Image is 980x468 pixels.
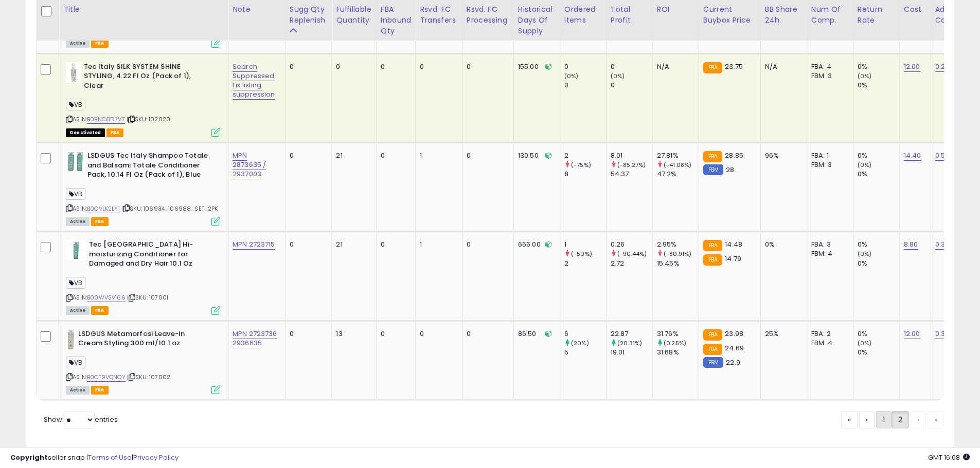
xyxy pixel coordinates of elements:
span: FBA [91,386,109,395]
span: 22.9 [726,358,740,367]
a: 12.00 [904,329,920,339]
div: 0 [336,62,368,71]
div: Num of Comp. [811,4,849,26]
div: 2.72 [611,259,652,268]
span: | SKU: 107002 [127,373,170,381]
small: FBA [703,240,722,251]
div: 0% [858,259,899,268]
span: FBA [91,39,109,48]
div: Note [233,4,281,15]
a: B0BNC8D3V7 [87,115,125,124]
div: ASIN: [66,329,220,394]
div: FBM: 3 [811,71,845,81]
div: Rsvd. FC Transfers [420,4,458,26]
strong: Copyright [10,453,48,462]
img: 41wQtDE7hZL._SL40_.jpg [66,151,85,172]
div: 21 [336,240,368,249]
small: (20.31%) [617,339,642,347]
div: 0 [381,240,408,249]
div: Total Profit [611,4,648,26]
span: All listings currently available for purchase on Amazon [66,39,90,48]
span: | SKU: 106934_106988_SET_2PK [121,204,218,213]
a: Terms of Use [88,453,132,462]
div: 0 [381,151,408,160]
div: Sugg Qty Replenish [290,4,328,26]
div: 0 [420,329,454,339]
a: 1 [876,411,892,428]
div: 0 [564,81,606,90]
div: 96% [765,151,799,160]
div: FBA: 3 [811,240,845,249]
div: 21 [336,151,368,160]
a: 0.24 [935,62,950,72]
div: 8 [564,170,606,179]
a: 14.40 [904,151,921,161]
small: (0%) [858,72,872,80]
div: Title [63,4,224,15]
div: 2 [564,151,606,160]
span: 23.98 [725,329,743,339]
div: ASIN: [66,151,220,224]
div: 0 [290,240,324,249]
img: 21MT8S8vwGL._SL40_.jpg [66,62,81,83]
div: ROI [657,4,694,15]
div: 25% [765,329,799,339]
a: 12.00 [904,62,920,72]
div: 0% [765,240,799,249]
div: Cost [904,4,926,15]
div: 0% [858,81,899,90]
span: FBA [106,128,124,137]
span: 14.48 [725,239,742,249]
span: 2025-08-12 16:08 GMT [928,453,970,462]
div: 0% [858,62,899,71]
a: Search Suppressed Fix listing suppression [233,62,275,100]
div: Ordered Items [564,4,602,26]
div: 0.26 [611,240,652,249]
span: 23.75 [725,62,743,71]
div: 86.50 [518,329,552,339]
div: 130.50 [518,151,552,160]
div: 6 [564,329,606,339]
span: 28 [726,165,734,175]
span: ‹ [866,415,868,425]
a: B0CVLK2LY1 [87,204,120,213]
div: 2 [564,259,606,268]
span: VB [66,99,85,110]
div: 0% [858,151,899,160]
div: 0 [611,81,652,90]
div: N/A [765,62,799,71]
div: ASIN: [66,62,220,136]
div: 31.68% [657,348,699,357]
span: All listings currently available for purchase on Amazon [66,386,90,395]
div: 0 [467,240,506,249]
small: (-90.44%) [617,250,647,258]
div: FBA: 2 [811,329,845,339]
b: LSDGUS Tec Italy Shampoo Totale and Balsami Totale Conditioner Pack, 10.14 Fl Oz (Pack of 1), Blue [87,151,212,182]
div: 0% [858,170,899,179]
b: Tec Italy SILK SYSTEM SHINE STYLING, 4.22 Fl Oz (Pack of 1), Clear [84,62,209,93]
small: (20%) [571,339,589,347]
span: VB [66,357,85,368]
small: (-50%) [571,250,592,258]
div: 47.2% [657,170,699,179]
div: 2.95% [657,240,699,249]
div: FBM: 4 [811,249,845,258]
a: 0.36 [935,329,950,339]
div: 0% [858,240,899,249]
div: 0 [290,329,324,339]
div: 1 [564,240,606,249]
small: (-85.27%) [617,161,646,169]
small: (-75%) [571,161,591,169]
small: (0%) [611,72,625,80]
div: 0 [564,62,606,71]
div: 0 [290,151,324,160]
div: Current Buybox Price [703,4,756,26]
a: MPN 2723715 [233,239,275,250]
span: All listings currently available for purchase on Amazon [66,306,90,315]
div: 0% [858,329,899,339]
small: FBA [703,344,722,355]
span: | SKU: 107001 [127,293,168,302]
a: Privacy Policy [133,453,179,462]
div: 27.81% [657,151,699,160]
small: (0%) [858,250,872,258]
